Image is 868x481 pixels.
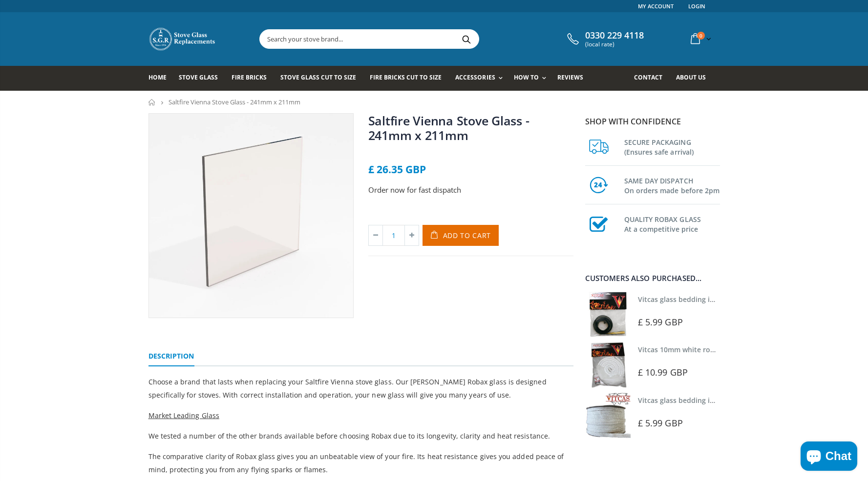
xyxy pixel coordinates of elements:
[676,66,713,91] a: About us
[456,30,478,48] button: Search
[148,99,156,105] a: Home
[423,225,499,246] button: Add to Cart
[280,73,356,81] span: Stove Glass Cut To Size
[798,441,860,473] inbox-online-store-chat: Shopify online store chat
[514,66,551,91] a: How To
[585,275,720,282] div: Customers also purchased...
[638,366,688,378] span: £ 10.99 GBP
[638,396,846,405] a: Vitcas glass bedding in tape - 2mm x 15mm x 2 meters (White)
[148,411,219,420] span: Market Leading Glass
[585,292,631,337] img: Vitcas stove glass bedding in tape
[697,32,705,40] span: 0
[557,73,583,81] span: Reviews
[368,162,426,176] span: £ 26.35 GBP
[169,98,300,106] span: Saltfire Vienna Stove Glass - 241mm x 211mm
[676,73,706,81] span: About us
[370,73,442,81] span: Fire Bricks Cut To Size
[443,231,491,240] span: Add to Cart
[280,66,363,91] a: Stove Glass Cut To Size
[585,393,631,438] img: Vitcas stove glass bedding in tape
[455,66,507,91] a: Accessories
[687,29,713,48] a: 0
[232,73,267,81] span: Fire Bricks
[148,377,547,400] span: Choose a brand that lasts when replacing your Saltfire Vienna stove glass. Our [PERSON_NAME] Roba...
[585,41,644,48] span: (local rate)
[585,342,631,387] img: Vitcas white rope, glue and gloves kit 10mm
[624,136,720,157] h3: SECURE PACKAGING (Ensures safe arrival)
[148,452,564,474] span: The comparative clarity of Robax glass gives you an unbeatable view of your fire. Its heat resist...
[585,30,644,41] span: 0330 229 4118
[624,213,720,234] h3: QUALITY ROBAX GLASS At a competitive price
[368,184,573,196] p: Order now for fast dispatch
[514,73,539,81] span: How To
[148,66,174,91] a: Home
[368,112,529,143] a: Saltfire Vienna Stove Glass - 241mm x 211mm
[624,174,720,196] h3: SAME DAY DISPATCH On orders made before 2pm
[232,66,274,91] a: Fire Bricks
[585,116,720,127] p: Shop with confidence
[634,73,662,81] span: Contact
[638,316,683,328] span: £ 5.99 GBP
[148,27,217,51] img: Stove Glass Replacement
[638,345,829,354] a: Vitcas 10mm white rope kit - includes rope seal and glue!
[638,295,820,304] a: Vitcas glass bedding in tape - 2mm x 10mm x 2 meters
[148,73,167,81] span: Home
[455,73,495,81] span: Accessories
[638,417,683,429] span: £ 5.99 GBP
[260,30,588,48] input: Search your stove brand...
[179,66,225,91] a: Stove Glass
[557,66,591,91] a: Reviews
[179,73,218,81] span: Stove Glass
[149,114,353,318] img: squarestoveglass_5024a6d5-192e-4318-aba3-ed8f9b689d92_800x_crop_center.webp
[148,347,194,366] a: Description
[634,66,670,91] a: Contact
[370,66,449,91] a: Fire Bricks Cut To Size
[565,30,644,48] a: 0330 229 4118 (local rate)
[148,431,550,441] span: We tested a number of the other brands available before choosing Robax due to its longevity, clar...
